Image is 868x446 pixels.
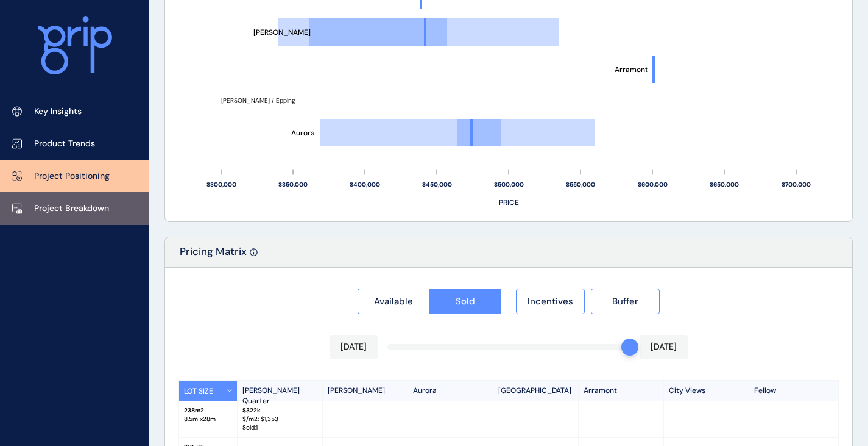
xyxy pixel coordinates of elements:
button: Incentives [516,289,585,314]
p: Project Positioning [34,170,110,182]
text: Aurora [291,128,315,138]
text: $300,000 [206,181,236,189]
text: $450,000 [422,181,452,189]
p: Fellow [749,381,834,401]
text: Arramont [615,65,648,74]
button: Available [358,289,429,314]
p: [PERSON_NAME] [323,381,408,401]
p: City Views [664,381,749,401]
p: [DATE] [340,341,367,353]
p: [DATE] [651,341,677,353]
span: Available [374,295,413,308]
p: $ 322k [242,406,317,415]
p: Project Breakdown [34,203,109,215]
text: [PERSON_NAME] [253,27,311,37]
text: $650,000 [710,181,739,189]
p: Arramont [579,381,664,401]
text: $500,000 [494,181,524,189]
p: Key Insights [34,106,82,118]
p: $/m2: $ 1,353 [242,415,317,423]
span: Incentives [528,295,573,308]
p: [GEOGRAPHIC_DATA] [493,381,579,401]
button: Buffer [591,289,660,314]
p: Product Trends [34,138,95,150]
button: Sold [429,289,502,314]
p: Aurora [408,381,493,401]
text: $350,000 [278,181,308,189]
span: Buffer [612,295,638,308]
text: $600,000 [638,181,668,189]
span: Sold [456,295,475,308]
button: LOT SIZE [179,381,238,401]
text: $550,000 [566,181,595,189]
text: $400,000 [350,181,380,189]
text: $700,000 [782,181,811,189]
p: 238 m2 [184,406,232,415]
p: [PERSON_NAME] Quarter [238,381,323,401]
text: PRICE [499,198,519,207]
text: [PERSON_NAME] / Epping [221,96,295,104]
p: Pricing Matrix [180,245,247,267]
p: 8.5 m x 28 m [184,415,232,423]
p: Sold : 1 [242,423,317,432]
